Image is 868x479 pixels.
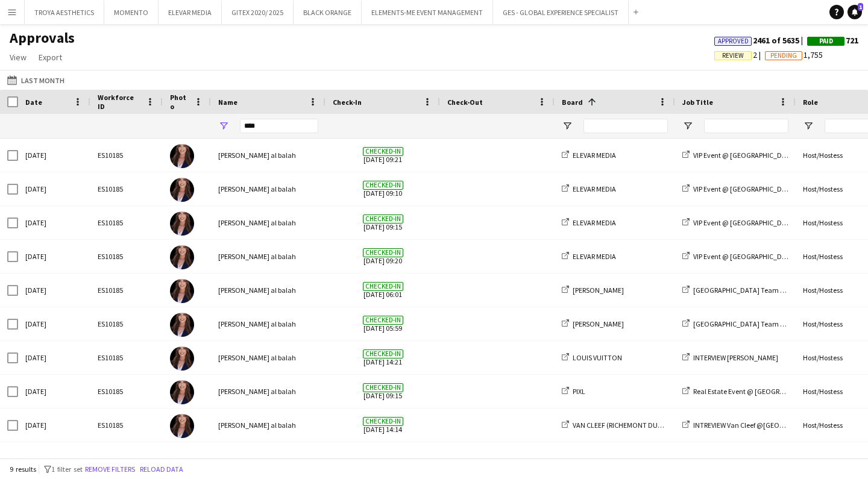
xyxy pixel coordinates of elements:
[18,375,90,408] div: [DATE]
[562,421,683,430] a: VAN CLEEF (RICHEMONT DUBAI FZE)
[693,151,796,160] span: VIP Event @ [GEOGRAPHIC_DATA]
[83,463,137,476] button: Remove filters
[682,184,796,193] a: VIP Event @ [GEOGRAPHIC_DATA]
[170,211,194,236] img: Maha Rawda al balah
[573,353,622,362] span: LOUIS VUITTON
[18,409,90,442] div: [DATE]
[18,172,90,205] div: [DATE]
[363,316,403,325] span: Checked-in
[682,151,796,160] a: VIP Event @ [GEOGRAPHIC_DATA]
[211,409,325,442] div: [PERSON_NAME] al balah
[10,52,27,63] span: View
[18,341,90,374] div: [DATE]
[211,172,325,205] div: [PERSON_NAME] al balah
[5,49,31,65] a: View
[807,35,858,46] span: 721
[90,341,163,374] div: ES10185
[90,375,163,408] div: ES10185
[34,49,67,65] a: Export
[211,375,325,408] div: [PERSON_NAME] al balah
[682,98,713,107] span: Job Title
[562,121,573,131] button: Open Filter Menu
[333,307,433,340] span: [DATE] 05:59
[562,184,616,193] a: ELEVAR MEDIA
[211,274,325,307] div: [PERSON_NAME] al balah
[573,151,616,160] span: ELEVAR MEDIA
[682,218,796,227] a: VIP Event @ [GEOGRAPHIC_DATA]
[294,1,362,24] button: BLACK ORANGE
[90,139,163,172] div: ES10185
[170,245,194,269] img: Maha Rawda al balah
[170,93,189,111] span: Photo
[218,98,237,107] span: Name
[848,5,862,19] a: 1
[562,319,624,328] a: [PERSON_NAME]
[693,184,796,193] span: VIP Event @ [GEOGRAPHIC_DATA]
[333,139,433,172] span: [DATE] 09:21
[51,465,83,474] span: 1 filter set
[333,172,433,205] span: [DATE] 09:10
[573,252,616,261] span: ELEVAR MEDIA
[573,387,585,396] span: PIXL
[562,252,616,261] a: ELEVAR MEDIA
[18,307,90,340] div: [DATE]
[573,319,624,328] span: [PERSON_NAME]
[583,119,668,133] input: Board Filter Input
[362,1,493,24] button: ELEMENTS-ME EVENT MANAGEMENT
[819,37,833,45] span: Paid
[18,206,90,239] div: [DATE]
[693,353,778,362] span: INTERVIEW [PERSON_NAME]
[718,37,749,45] span: Approved
[90,172,163,205] div: ES10185
[765,49,823,60] span: 1,755
[693,252,796,261] span: VIP Event @ [GEOGRAPHIC_DATA]
[240,119,318,133] input: Name Filter Input
[363,383,403,392] span: Checked-in
[218,121,229,131] button: Open Filter Menu
[137,463,186,476] button: Reload data
[693,387,821,396] span: Real Estate Event @ [GEOGRAPHIC_DATA]
[682,353,778,362] a: INTERVIEW [PERSON_NAME]
[682,387,821,396] a: Real Estate Event @ [GEOGRAPHIC_DATA]
[25,98,42,107] span: Date
[693,286,834,295] span: [GEOGRAPHIC_DATA] Team Building - Team 2
[573,184,616,193] span: ELEVAR MEDIA
[170,313,194,337] img: Maha Rawda al balah
[363,248,403,257] span: Checked-in
[562,151,616,160] a: ELEVAR MEDIA
[170,178,194,202] img: Maha Rawda al balah
[90,240,163,273] div: ES10185
[90,307,163,340] div: ES10185
[562,353,622,362] a: LOUIS VUITTON
[222,1,294,24] button: GITEX 2020/ 2025
[803,121,814,131] button: Open Filter Menu
[562,387,585,396] a: PIXL
[333,375,433,408] span: [DATE] 09:15
[170,144,194,168] img: Maha Rawda al balah
[562,218,616,227] a: ELEVAR MEDIA
[159,1,222,24] button: ELEVAR MEDIA
[18,139,90,172] div: [DATE]
[211,307,325,340] div: [PERSON_NAME] al balah
[722,52,744,60] span: Review
[90,206,163,239] div: ES10185
[363,417,403,426] span: Checked-in
[104,1,159,24] button: MOMENTO
[562,98,583,107] span: Board
[363,214,403,224] span: Checked-in
[90,409,163,442] div: ES10185
[714,49,765,60] span: 2
[562,286,624,295] a: [PERSON_NAME]
[363,181,403,190] span: Checked-in
[170,414,194,438] img: Maha Rawda al balah
[493,1,629,24] button: GES - GLOBAL EXPERIENCE SPECIALIST
[363,147,403,156] span: Checked-in
[333,409,433,442] span: [DATE] 14:14
[693,319,834,328] span: [GEOGRAPHIC_DATA] Team Building - Team 2
[363,349,403,358] span: Checked-in
[693,218,796,227] span: VIP Event @ [GEOGRAPHIC_DATA]
[803,98,818,107] span: Role
[18,240,90,273] div: [DATE]
[39,52,62,63] span: Export
[211,206,325,239] div: [PERSON_NAME] al balah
